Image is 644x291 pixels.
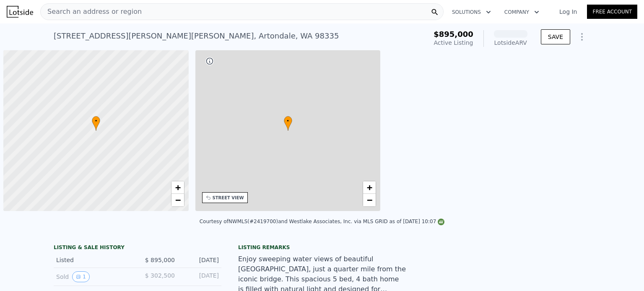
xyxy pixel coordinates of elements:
[92,117,100,125] span: •
[445,5,498,20] button: Solutions
[587,5,637,19] a: Free Account
[434,39,473,46] span: Active Listing
[541,29,570,44] button: SAVE
[145,272,175,279] span: $ 302,500
[92,116,100,131] div: •
[175,182,180,193] span: +
[363,194,376,206] a: Zoom out
[574,28,590,45] button: Show Options
[284,116,292,131] div: •
[367,182,372,193] span: +
[438,219,444,225] img: NWMLS Logo
[56,271,131,282] div: Sold
[494,39,527,47] div: Lotside ARV
[284,117,292,125] span: •
[498,5,546,20] button: Company
[238,244,406,251] div: Listing remarks
[175,195,180,205] span: −
[41,7,142,17] span: Search an address or region
[363,181,376,194] a: Zoom in
[54,30,339,42] div: [STREET_ADDRESS][PERSON_NAME][PERSON_NAME] , Artondale , WA 98335
[7,6,33,18] img: Lotside
[549,8,587,16] a: Log In
[72,271,90,282] button: View historical data
[182,271,219,282] div: [DATE]
[171,181,184,194] a: Zoom in
[54,244,221,252] div: LISTING & SALE HISTORY
[200,219,445,224] div: Courtesy of NWMLS (#2419700) and Westlake Associates, Inc. via MLS GRID as of [DATE] 10:07
[56,256,131,264] div: Listed
[145,257,175,263] span: $ 895,000
[182,256,219,264] div: [DATE]
[367,195,372,205] span: −
[434,30,473,39] span: $895,000
[213,195,244,201] div: STREET VIEW
[171,194,184,206] a: Zoom out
